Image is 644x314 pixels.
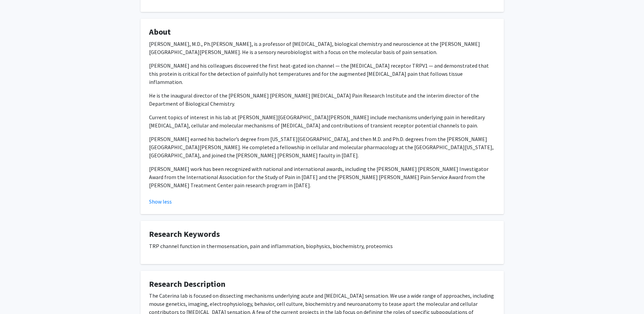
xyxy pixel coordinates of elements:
button: Show less [149,197,172,206]
iframe: Chat [5,283,29,309]
p: Current topics of interest in his lab at [PERSON_NAME][GEOGRAPHIC_DATA][PERSON_NAME] include mech... [149,113,495,129]
p: He is the inaugural director of the [PERSON_NAME] [PERSON_NAME] [MEDICAL_DATA] Pain Research Inst... [149,91,495,108]
h4: About [149,27,495,37]
p: [PERSON_NAME] and his colleagues discovered the first heat-gated ion channel — the [MEDICAL_DATA]... [149,62,495,86]
h4: Research Keywords [149,229,495,239]
p: [PERSON_NAME] work has been recognized with national and international awards, including the [PER... [149,165,495,189]
p: TRP channel function in thermosensation, pain and inflammation, biophysics, biochemistry, proteomics [149,242,495,250]
h4: Research Description [149,279,495,289]
p: [PERSON_NAME], M.D., Ph.[PERSON_NAME], is a professor of [MEDICAL_DATA], biological chemistry and... [149,40,495,56]
p: [PERSON_NAME] earned his bachelor’s degree from [US_STATE][GEOGRAPHIC_DATA], and then M.D. and Ph... [149,135,495,159]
